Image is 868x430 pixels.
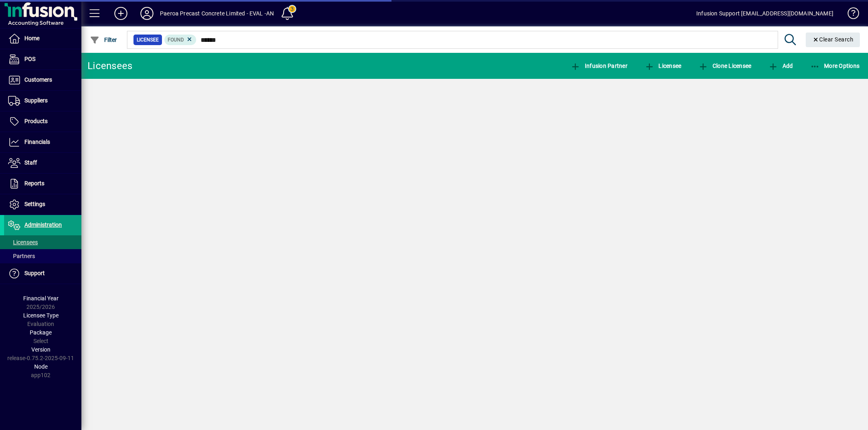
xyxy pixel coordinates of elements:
a: Suppliers [4,91,81,111]
span: Found [168,37,184,43]
a: Customers [4,70,81,90]
span: Financial Year [23,295,59,302]
mat-chip: Found Status: Found [164,35,197,45]
span: Licensee [645,63,682,69]
span: Products [24,118,48,124]
a: Products [4,111,81,132]
span: Node [34,363,48,370]
button: Add [766,59,795,73]
span: Licensee [137,36,159,44]
span: POS [24,56,35,62]
span: Clone Licensee [698,63,751,69]
div: Licensees [87,59,132,72]
span: Suppliers [24,97,48,104]
span: Home [24,35,39,41]
span: Financials [24,139,50,145]
button: Infusion Partner [568,59,630,73]
span: Reports [24,180,44,187]
button: Clear [806,33,860,47]
span: Staff [24,159,37,166]
button: Clone Licensee [696,59,753,73]
a: Home [4,28,81,49]
div: Paeroa Precast Concrete Limited - EVAL -AN [160,7,274,20]
a: Financials [4,132,81,152]
a: POS [4,49,81,69]
span: Add [768,63,793,69]
span: Licensee Type [23,312,59,319]
span: Infusion Partner [571,63,627,69]
span: Customers [24,76,52,83]
span: Filter [90,37,117,43]
a: Knowledge Base [842,2,858,28]
button: Add [108,6,134,21]
span: Package [30,329,52,336]
a: Partners [4,249,81,263]
span: Clear Search [812,36,854,43]
span: Settings [24,201,45,207]
span: Administration [24,222,62,228]
span: Licensees [8,239,38,245]
a: Reports [4,174,81,194]
a: Settings [4,194,81,215]
span: Support [24,270,45,276]
span: More Options [810,63,860,69]
span: Partners [8,253,35,259]
button: Profile [134,6,160,21]
button: More Options [808,59,862,73]
button: Filter [88,33,119,47]
a: Licensees [4,235,81,249]
a: Support [4,263,81,284]
span: Version [31,346,50,353]
a: Staff [4,153,81,173]
div: Infusion Support [EMAIL_ADDRESS][DOMAIN_NAME] [696,7,833,20]
button: Licensee [643,59,684,73]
